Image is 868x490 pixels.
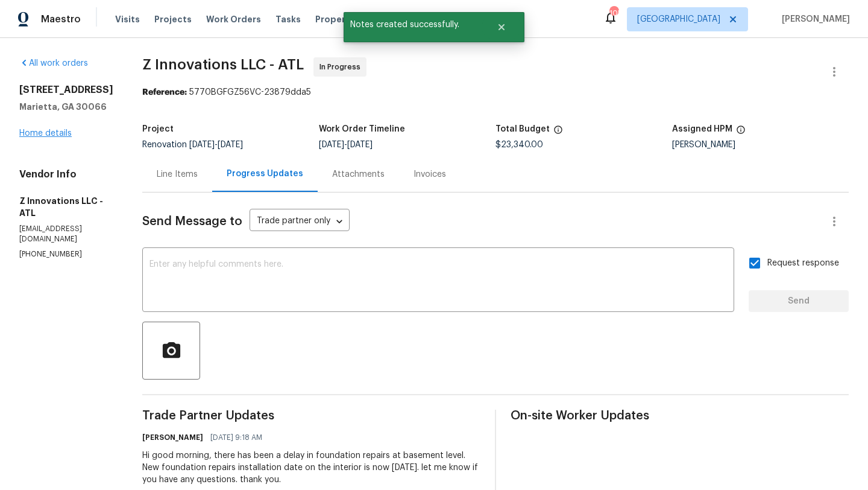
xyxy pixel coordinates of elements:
p: [PHONE_NUMBER] [19,249,113,259]
span: [DATE] [189,141,215,149]
h5: Project [142,125,174,133]
span: Trade Partner Updates [142,410,480,422]
span: [DATE] [319,141,344,149]
h4: Vendor Info [19,168,113,180]
div: [PERSON_NAME] [672,141,849,149]
span: The total cost of line items that have been proposed by Opendoor. This sum includes line items th... [553,125,563,141]
span: Send Message to [142,215,242,227]
a: All work orders [19,59,88,68]
span: Visits [115,13,140,25]
span: [DATE] [347,141,373,149]
span: Request response [767,257,839,270]
span: Maestro [41,13,81,25]
div: 5770BGFGZ56VC-23879dda5 [142,86,849,98]
span: Z Innovations LLC - ATL [142,57,304,72]
button: Close [482,15,521,39]
span: $23,340.00 [495,141,543,149]
span: [PERSON_NAME] [777,13,850,25]
h5: Z Innovations LLC - ATL [19,195,113,219]
h5: Marietta, GA 30066 [19,101,113,113]
h2: [STREET_ADDRESS] [19,84,113,96]
div: Hi good morning, there has been a delay in foundation repairs at basement level. New foundation r... [142,450,480,486]
span: Tasks [275,15,301,24]
span: [GEOGRAPHIC_DATA] [637,13,720,25]
div: Attachments [332,168,385,180]
span: - [319,141,373,149]
p: [EMAIL_ADDRESS][DOMAIN_NAME] [19,224,113,244]
span: Renovation [142,141,243,149]
div: 105 [609,7,618,19]
div: Progress Updates [227,168,303,180]
span: Properties [315,13,362,25]
span: On-site Worker Updates [511,410,849,422]
span: Notes created successfully. [344,12,482,37]
span: Work Orders [206,13,261,25]
div: Trade partner only [250,212,350,232]
a: Home details [19,129,72,138]
h5: Assigned HPM [672,125,732,133]
span: The hpm assigned to this work order. [736,125,746,141]
div: Invoices [414,168,446,180]
h5: Total Budget [495,125,550,133]
span: Projects [154,13,192,25]
span: [DATE] [218,141,243,149]
b: Reference: [142,88,187,97]
span: [DATE] 9:18 AM [210,431,262,444]
div: Line Items [157,168,198,180]
span: In Progress [319,61,365,73]
h5: Work Order Timeline [319,125,405,133]
h6: [PERSON_NAME] [142,431,203,444]
span: - [189,141,243,149]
